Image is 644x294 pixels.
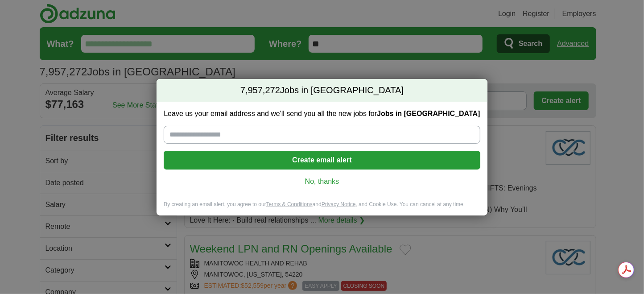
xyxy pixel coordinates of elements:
button: Create email alert [164,151,480,170]
a: Terms & Conditions [266,201,313,207]
label: Leave us your email address and we'll send you all the new jobs for [164,109,480,119]
strong: Jobs in [GEOGRAPHIC_DATA] [377,110,480,117]
a: Privacy Notice [322,201,356,207]
a: No, thanks [171,177,473,186]
div: By creating an email alert, you agree to our and , and Cookie Use. You can cancel at any time. [157,201,487,215]
span: 7,957,272 [240,84,280,97]
h2: Jobs in [GEOGRAPHIC_DATA] [157,79,487,102]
